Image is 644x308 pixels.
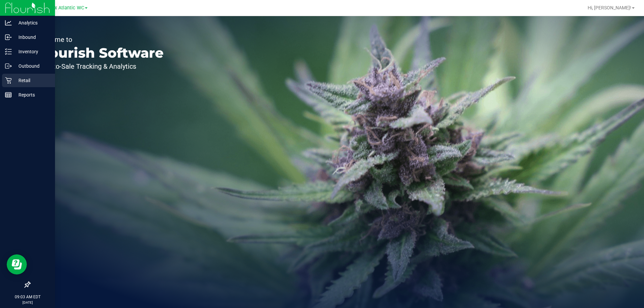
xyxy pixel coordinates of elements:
[5,63,12,69] inline-svg: Outbound
[36,63,164,70] p: Seed-to-Sale Tracking & Analytics
[3,294,52,300] p: 09:03 AM EDT
[49,5,84,11] span: Jax Atlantic WC
[12,91,52,99] p: Reports
[12,62,52,70] p: Outbound
[588,5,631,10] span: Hi, [PERSON_NAME]!
[5,48,12,55] inline-svg: Inventory
[12,19,52,27] p: Analytics
[36,36,164,43] p: Welcome to
[3,300,52,305] p: [DATE]
[5,19,12,26] inline-svg: Analytics
[12,76,52,84] p: Retail
[5,91,12,98] inline-svg: Reports
[12,33,52,41] p: Inbound
[5,77,12,84] inline-svg: Retail
[36,46,164,60] p: Flourish Software
[12,48,52,56] p: Inventory
[5,34,12,41] inline-svg: Inbound
[7,254,27,274] iframe: Resource center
